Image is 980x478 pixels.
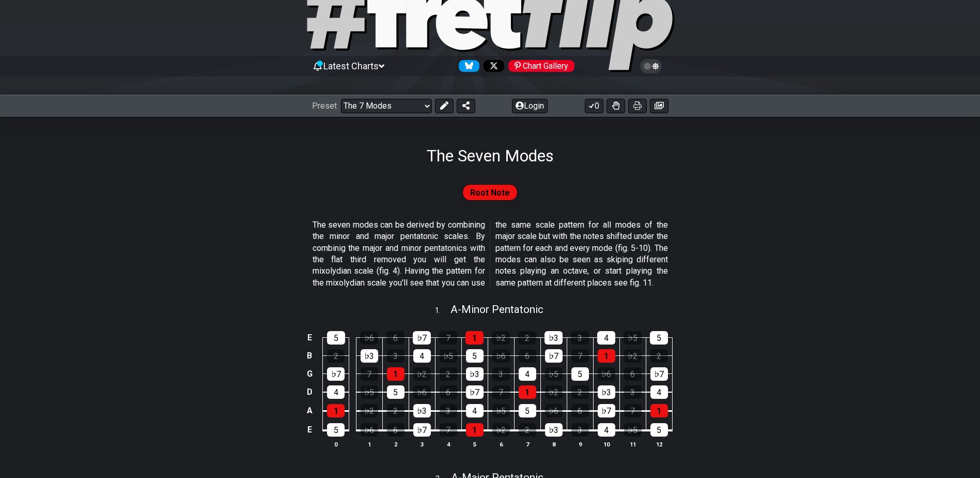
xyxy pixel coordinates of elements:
div: 2 [327,349,345,363]
div: ♭5 [361,385,378,399]
p: The seven modes can be derived by combining the minor and major pentatonic scales. By combinig th... [313,219,668,289]
div: 1 [598,349,615,363]
div: 2 [440,367,457,381]
div: 3 [387,349,405,363]
div: 2 [519,423,536,437]
div: 5 [650,331,668,345]
th: 1 [356,439,382,450]
div: ♭3 [413,404,431,417]
div: ♭7 [598,404,615,417]
div: 4 [413,349,431,363]
div: ♭5 [440,349,457,363]
div: 1 [327,404,345,417]
div: ♭7 [413,331,431,345]
th: 12 [646,439,672,450]
div: 5 [571,367,589,381]
th: 7 [514,439,540,450]
td: E [303,328,316,347]
a: #fretflip at Pinterest [504,60,574,72]
button: Print [628,99,647,113]
div: ♭7 [327,367,345,381]
span: Preset [312,101,337,111]
td: D [303,383,316,401]
div: ♭2 [413,367,431,381]
div: 6 [519,349,536,363]
select: Preset [341,99,432,113]
span: Latest Charts [323,61,379,71]
td: E [303,420,316,440]
div: 1 [465,331,484,345]
th: 4 [435,439,461,450]
th: 2 [382,439,409,450]
div: 1 [650,404,668,417]
div: ♭3 [545,331,563,345]
th: 5 [461,439,488,450]
div: ♭2 [545,385,563,399]
button: Edit Preset [435,99,454,113]
div: 3 [571,331,589,345]
div: 4 [327,385,345,399]
div: ♭5 [545,367,563,381]
div: 5 [519,404,536,417]
div: ♭5 [492,404,510,417]
td: B [303,347,316,365]
div: ♭7 [650,367,668,381]
div: 2 [650,349,668,363]
div: 6 [440,385,457,399]
span: A - Minor Pentatonic [450,303,543,316]
div: ♭3 [598,385,615,399]
div: ♭3 [466,367,484,381]
div: ♭5 [624,423,642,437]
div: ♭7 [466,385,484,399]
div: 5 [650,423,668,437]
div: 3 [440,404,457,417]
div: ♭3 [545,423,563,437]
div: ♭2 [361,404,378,417]
div: ♭6 [360,331,378,345]
div: 2 [387,404,405,417]
div: 6 [387,423,405,437]
div: 7 [439,331,457,345]
td: G [303,365,316,383]
div: 3 [571,423,589,437]
button: Login [512,99,548,113]
div: ♭6 [413,385,431,399]
button: Share Preset [457,99,475,113]
div: 4 [650,385,668,399]
div: 1 [519,385,536,399]
div: 5 [327,423,345,437]
th: 11 [619,439,646,450]
div: 4 [466,404,484,417]
span: Root Note [470,185,510,200]
div: 3 [624,385,642,399]
td: A [303,401,316,420]
div: 5 [327,331,345,345]
span: Toggle light / dark theme [645,62,657,71]
div: 7 [624,404,642,417]
div: ♭6 [598,367,615,381]
div: ♭7 [545,349,563,363]
button: 0 [585,99,603,113]
div: ♭7 [413,423,431,437]
button: Create image [650,99,668,113]
a: Follow #fretflip at Bluesky [455,60,479,72]
div: 5 [466,349,484,363]
h1: The Seven Modes [427,146,554,166]
div: 1 [466,423,484,437]
div: 7 [492,385,510,399]
div: 7 [571,349,589,363]
a: Follow #fretflip at X [479,60,504,72]
div: 5 [387,385,405,399]
div: ♭3 [361,349,378,363]
div: Chart Gallery [508,60,574,72]
div: ♭2 [624,349,642,363]
div: ♭5 [624,331,642,345]
div: 1 [387,367,405,381]
div: 6 [571,404,589,417]
div: ♭2 [492,423,510,437]
div: 6 [386,331,405,345]
th: 9 [567,439,593,450]
div: 7 [361,367,378,381]
div: ♭2 [492,331,510,345]
div: ♭6 [492,349,510,363]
